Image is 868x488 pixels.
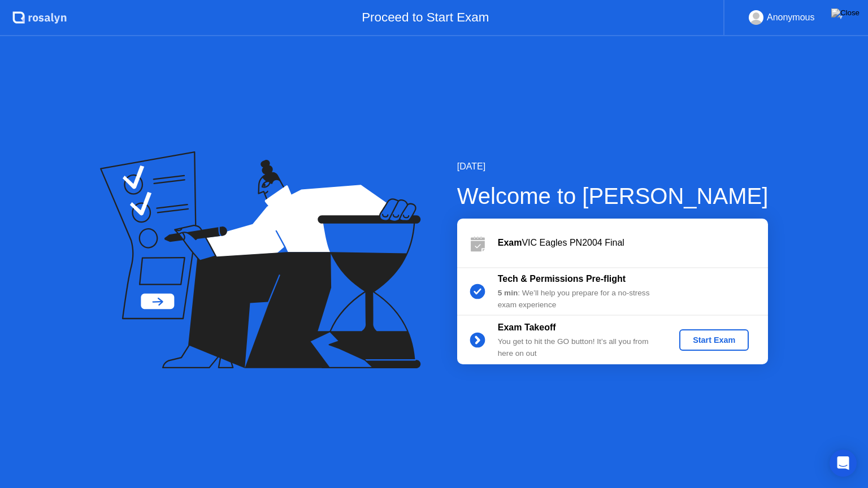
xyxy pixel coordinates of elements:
img: Close [831,8,860,18]
b: 5 min [498,289,518,297]
div: : We’ll help you prepare for a no-stress exam experience [498,287,661,311]
button: Start Exam [679,329,749,351]
b: Tech & Permissions Pre-flight [498,274,626,284]
b: Exam Takeoff [498,323,556,332]
div: Open Intercom Messenger [830,450,857,477]
div: Start Exam [684,335,744,345]
div: Anonymous [767,10,815,25]
div: You get to hit the GO button! It’s all you from here on out [498,336,661,359]
b: Exam [498,238,522,247]
div: Welcome to [PERSON_NAME] [457,179,769,213]
div: VIC Eagles PN2004 Final [498,236,768,250]
div: [DATE] [457,160,769,173]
